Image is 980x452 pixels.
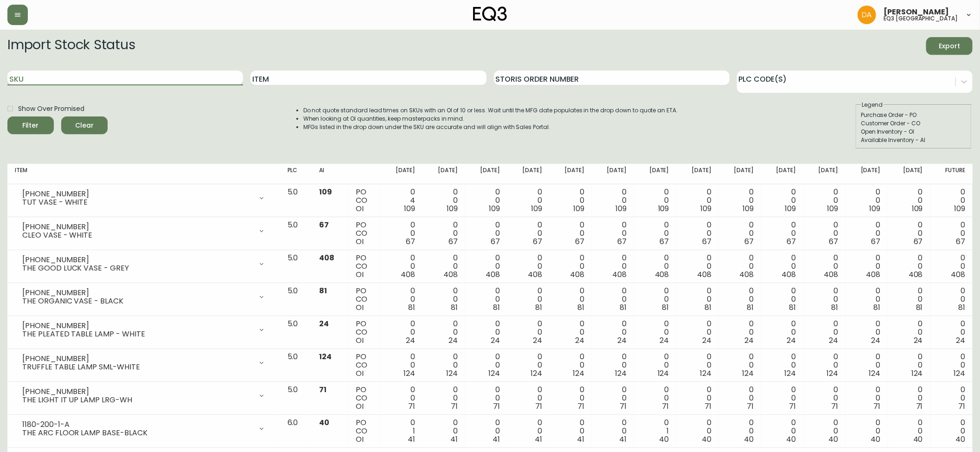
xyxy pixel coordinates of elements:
[573,203,584,214] span: 109
[22,429,252,437] div: THE ARC FLOOR LAMP BASE-BLACK
[803,164,845,184] th: [DATE]
[769,419,796,444] div: 0 0
[473,188,500,213] div: 0 0
[811,287,838,312] div: 0 0
[930,164,973,184] th: Future
[356,203,364,214] span: OI
[599,254,627,279] div: 0 0
[22,330,252,338] div: THE PLEATED TABLE LAMP - WHITE
[409,302,416,313] span: 81
[404,203,416,214] span: 109
[784,368,796,379] span: 124
[23,120,39,131] div: Filter
[938,221,965,246] div: 0 0
[448,236,458,247] span: 67
[938,320,965,345] div: 0 0
[303,106,678,115] li: Do not quote standard lead times on SKUs with an OI of 10 or less. Wait until the MFG date popula...
[684,419,711,444] div: 0 0
[811,353,838,378] div: 0 0
[319,252,334,263] span: 408
[871,335,881,346] span: 24
[557,254,584,279] div: 0 0
[356,287,373,312] div: PO CO
[319,318,329,329] span: 24
[702,236,711,247] span: 67
[280,382,312,415] td: 5.0
[909,269,923,280] span: 408
[15,287,273,307] div: [PHONE_NUMBER]THE ORGANIC VASE - BLACK
[515,320,542,345] div: 0 0
[641,221,669,246] div: 0 0
[515,287,542,312] div: 0 0
[388,254,415,279] div: 0 0
[280,184,312,217] td: 5.0
[912,203,923,214] span: 109
[7,164,280,184] th: Item
[15,419,273,439] div: 1180-200-1-ATHE ARC FLOOR LAMP BASE-BLACK
[430,353,458,378] div: 0 0
[861,119,967,128] div: Customer Order - CO
[557,287,584,312] div: 0 0
[702,335,711,346] span: 24
[599,419,627,444] div: 0 0
[15,320,273,340] div: [PHONE_NUMBER]THE PLEATED TABLE LAMP - WHITE
[356,353,373,378] div: PO CO
[443,269,458,280] span: 408
[811,221,838,246] div: 0 0
[280,250,312,283] td: 5.0
[423,164,465,184] th: [DATE]
[557,221,584,246] div: 0 0
[7,116,54,134] button: Filter
[769,287,796,312] div: 0 0
[22,355,252,363] div: [PHONE_NUMBER]
[861,128,967,136] div: Open Inventory - OI
[575,335,584,346] span: 24
[406,236,416,247] span: 67
[726,320,754,345] div: 0 0
[684,386,711,411] div: 0 0
[660,335,669,346] span: 24
[319,384,327,395] span: 71
[473,254,500,279] div: 0 0
[938,188,965,213] div: 0 0
[22,190,252,198] div: [PHONE_NUMBER]
[356,269,364,280] span: OI
[726,353,754,378] div: 0 0
[303,115,678,123] li: When looking at OI quantities, keep masterpacks in mind.
[473,221,500,246] div: 0 0
[491,236,500,247] span: 67
[22,363,252,371] div: TRUFFLE TABLE LAMP SML-WHITE
[726,287,754,312] div: 0 0
[535,401,542,412] span: 71
[356,386,373,411] div: PO CO
[356,320,373,345] div: PO CO
[811,419,838,444] div: 0 0
[280,316,312,349] td: 5.0
[781,269,796,280] span: 408
[22,297,252,305] div: THE ORGANIC VASE - BLACK
[769,353,796,378] div: 0 0
[356,254,373,279] div: PO CO
[641,386,669,411] div: 0 0
[22,223,252,231] div: [PHONE_NUMBER]
[743,203,754,214] span: 109
[533,236,542,247] span: 67
[451,401,458,412] span: 71
[319,187,332,197] span: 109
[22,322,252,330] div: [PHONE_NUMBER]
[827,368,839,379] span: 124
[744,335,754,346] span: 24
[515,353,542,378] div: 0 0
[430,254,458,279] div: 0 0
[550,164,592,184] th: [DATE]
[926,37,973,55] button: Export
[446,368,458,379] span: 124
[473,419,500,444] div: 0 0
[599,353,627,378] div: 0 0
[7,37,135,55] h2: Import Stock Status
[599,287,627,312] div: 0 0
[488,368,500,379] span: 124
[811,386,838,411] div: 0 0
[69,120,100,131] span: Clear
[577,302,584,313] span: 81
